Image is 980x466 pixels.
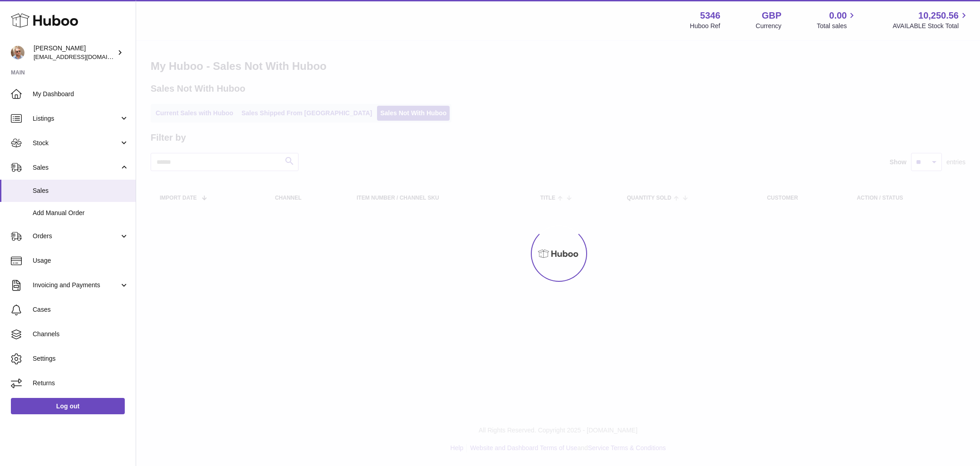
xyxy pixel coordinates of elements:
[33,256,129,265] span: Usage
[700,10,720,22] strong: 5346
[33,330,129,338] span: Channels
[892,10,969,30] a: 10,250.56 AVAILABLE Stock Total
[33,379,129,388] span: Returns
[756,22,782,30] div: Currency
[11,398,125,414] a: Log out
[33,305,129,314] span: Cases
[33,209,129,217] span: Add Manual Order
[33,354,129,363] span: Settings
[762,10,781,22] strong: GBP
[829,10,847,22] span: 0.00
[33,232,119,240] span: Orders
[33,90,129,98] span: My Dashboard
[918,10,959,22] span: 10,250.56
[11,46,24,59] img: support@radoneltd.co.uk
[34,44,115,61] div: [PERSON_NAME]
[33,114,119,123] span: Listings
[33,186,129,195] span: Sales
[34,53,133,60] span: [EMAIL_ADDRESS][DOMAIN_NAME]
[817,22,857,30] span: Total sales
[33,281,119,289] span: Invoicing and Payments
[817,10,857,30] a: 0.00 Total sales
[33,163,119,172] span: Sales
[33,139,119,147] span: Stock
[690,22,720,30] div: Huboo Ref
[892,22,969,30] span: AVAILABLE Stock Total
